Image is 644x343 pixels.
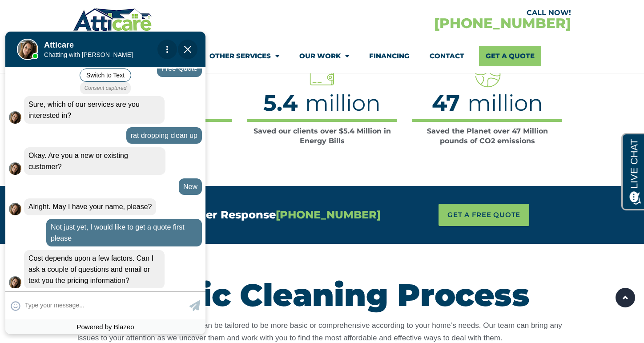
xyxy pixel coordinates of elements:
[24,167,156,184] div: Alright. May I have your name, please?
[126,96,202,113] div: rat dropping clean up
[479,46,541,66] a: Get A Quote
[77,210,392,220] h4: Call Us Now For A Faster Response
[22,7,72,18] span: Opens a chat window
[40,31,165,67] div: Atticare
[263,89,298,117] span: 5.4
[80,51,131,63] div: Consent captured
[9,80,21,93] img: Live Agent
[439,204,529,226] a: GET A FREE QUOTE
[447,208,520,222] span: GET A FREE QUOTE
[184,15,191,22] img: Close Chat
[9,172,21,184] img: Live Agent
[432,89,460,117] span: 47
[77,279,567,311] h2: The Attic Cleaning Process
[209,46,279,66] a: Other Services
[24,219,165,258] div: Cost depends upon a few factors. Can I ask a couple of questions and email or text you the pricin...
[179,147,202,164] div: New
[80,37,131,51] button: Switch to Text
[5,288,205,303] div: Powered by Blazeo
[157,8,177,28] div: Action Menu
[299,46,349,66] a: Our Work
[157,29,202,45] div: Free Quote
[322,9,571,16] div: CALL NOW!
[25,266,187,283] textarea: Type your response and press Return or Send
[44,9,153,19] h1: Atticare
[80,46,564,66] nav: Menu
[430,46,464,66] a: Contact
[467,89,543,117] span: million
[369,46,410,66] a: Financing
[305,89,381,117] span: million
[412,126,562,146] div: Saved the Planet over 47 Million pounds of CO2 emissions
[247,126,397,146] div: Saved our clients over $5.4 Million in Energy Bills
[11,270,20,280] span: Select Emoticon
[24,65,165,93] div: Sure, which of our services are you interested in?
[9,131,21,144] img: Live Agent
[28,121,128,139] span: Okay. Are you a new or existing customer?
[9,245,21,258] img: Live Agent
[178,8,197,28] span: Close Chat
[17,8,38,29] img: Live Agent
[46,188,202,215] div: Not just yet, I would like to get a quote first please
[44,9,153,27] div: Move
[44,20,153,27] p: Chatting with [PERSON_NAME]
[276,208,381,221] span: [PHONE_NUMBER]
[5,260,205,288] div: Type your response and press Return or Send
